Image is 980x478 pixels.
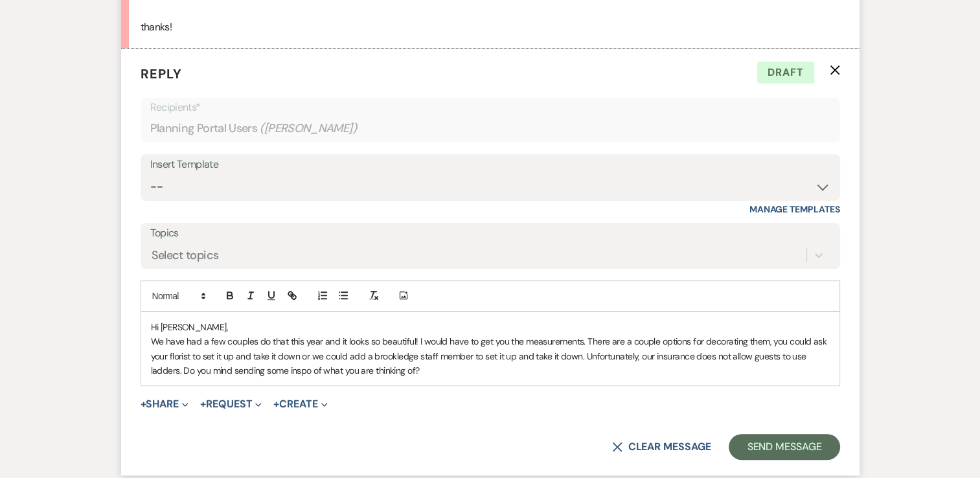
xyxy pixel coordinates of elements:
[141,399,146,409] span: +
[150,99,830,116] p: Recipients*
[141,399,189,409] button: Share
[612,442,711,452] button: Clear message
[273,399,327,409] button: Create
[141,19,840,36] p: thanks!
[729,434,839,460] button: Send Message
[260,120,357,137] span: ( [PERSON_NAME] )
[749,203,840,215] a: Manage Templates
[152,246,219,264] div: Select topics
[150,224,830,243] label: Topics
[150,116,830,141] div: Planning Portal Users
[151,320,830,334] p: Hi [PERSON_NAME],
[200,399,206,409] span: +
[757,62,814,84] span: Draft
[141,65,182,82] span: Reply
[200,399,262,409] button: Request
[151,334,830,378] p: We have had a few couples do that this year and it looks so beautiful! I would have to get you th...
[150,155,830,174] div: Insert Template
[273,399,279,409] span: +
